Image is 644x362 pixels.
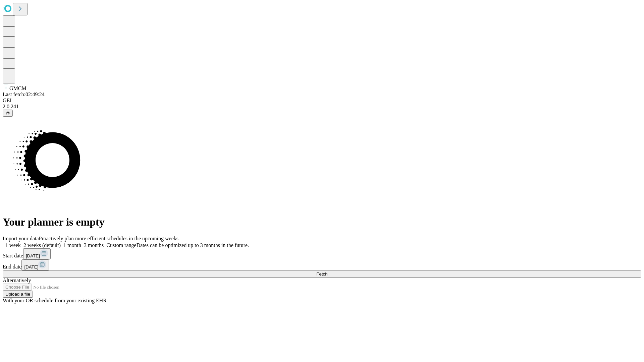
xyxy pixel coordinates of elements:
[26,253,40,258] span: [DATE]
[9,85,26,91] span: GMCM
[106,242,136,248] span: Custom range
[316,271,327,277] span: Fetch
[3,104,641,110] div: 2.0.241
[23,242,61,248] span: 2 weeks (default)
[3,110,13,117] button: @
[21,259,49,270] button: [DATE]
[3,259,641,270] div: End date
[3,236,39,241] span: Import your data
[39,236,180,241] span: Proactively plan more efficient schedules in the upcoming weeks.
[3,278,31,283] span: Alternatively
[84,242,104,248] span: 3 months
[24,264,38,269] span: [DATE]
[5,242,21,248] span: 1 week
[3,298,107,303] span: With your OR schedule from your existing EHR
[3,248,641,259] div: Start date
[3,92,45,97] span: Last fetch: 02:49:24
[3,98,641,104] div: GEI
[3,270,641,278] button: Fetch
[3,216,641,228] h1: Your planner is empty
[137,242,249,248] span: Dates can be optimized up to 3 months in the future.
[23,248,51,259] button: [DATE]
[3,291,33,298] button: Upload a file
[5,111,10,116] span: @
[63,242,81,248] span: 1 month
